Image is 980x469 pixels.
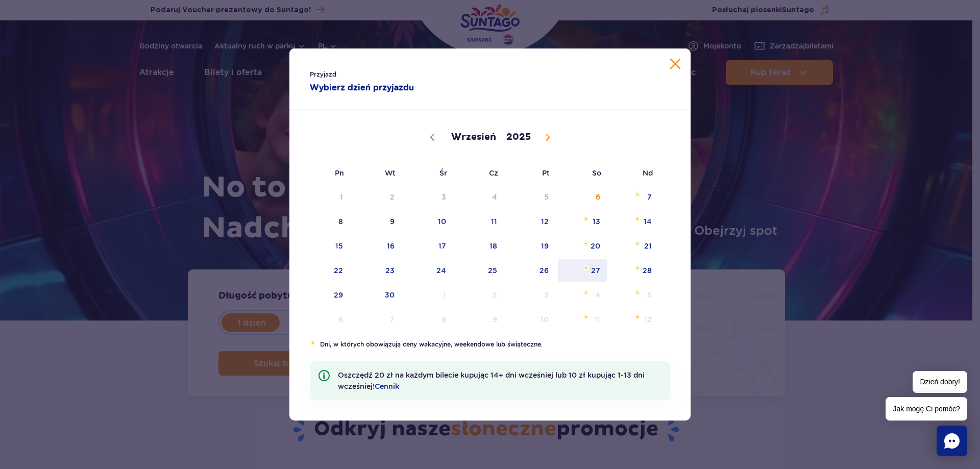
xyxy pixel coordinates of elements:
[886,397,967,421] span: Jak mogę Ci pomóc?
[403,210,454,233] span: Wrzesień 10, 2025
[557,308,608,331] span: Październik 11, 2025
[608,161,660,185] span: Nd
[310,340,670,349] li: Dni, w których obowiązują ceny wakacyjne, weekendowe lub świąteczne.
[505,185,557,209] span: Wrzesień 5, 2025
[505,234,557,258] span: Wrzesień 19, 2025
[403,185,454,209] span: Wrzesień 3, 2025
[403,308,454,331] span: Październik 8, 2025
[351,161,403,185] span: Wt
[557,185,608,209] span: Wrzesień 6, 2025
[608,308,660,331] span: Październik 12, 2025
[557,210,608,233] span: Wrzesień 13, 2025
[454,161,506,185] span: Cz
[454,185,506,209] span: Wrzesień 4, 2025
[300,283,351,307] span: Wrzesień 29, 2025
[505,161,557,185] span: Pt
[505,210,557,233] span: Wrzesień 12, 2025
[351,308,403,331] span: Październik 7, 2025
[310,82,470,94] strong: Wybierz dzień przyjazdu
[505,308,557,331] span: Październik 10, 2025
[300,308,351,331] span: Październik 6, 2025
[505,259,557,282] span: Wrzesień 26, 2025
[913,371,967,393] span: Dzień dobry!
[454,259,506,282] span: Wrzesień 25, 2025
[454,210,506,233] span: Wrzesień 11, 2025
[351,210,403,233] span: Wrzesień 9, 2025
[310,361,670,400] li: Oszczędź 20 zł na każdym bilecie kupując 14+ dni wcześniej lub 10 zł kupując 1-13 dni wcześniej!
[454,308,506,331] span: Październik 9, 2025
[300,234,351,258] span: Wrzesień 15, 2025
[300,161,351,185] span: Pn
[505,283,557,307] span: Październik 3, 2025
[557,259,608,282] span: Wrzesień 27, 2025
[351,259,403,282] span: Wrzesień 23, 2025
[608,283,660,307] span: Październik 5, 2025
[351,283,403,307] span: Wrzesień 30, 2025
[403,234,454,258] span: Wrzesień 17, 2025
[557,161,608,185] span: So
[351,185,403,209] span: Wrzesień 2, 2025
[608,210,660,233] span: Wrzesień 14, 2025
[454,283,506,307] span: Październik 2, 2025
[300,259,351,282] span: Wrzesień 22, 2025
[403,161,454,185] span: Śr
[375,382,399,390] a: Cennik
[670,59,680,69] button: Zamknij kalendarz
[403,259,454,282] span: Wrzesień 24, 2025
[300,185,351,209] span: Wrzesień 1, 2025
[557,283,608,307] span: Październik 4, 2025
[351,234,403,258] span: Wrzesień 16, 2025
[300,210,351,233] span: Wrzesień 8, 2025
[454,234,506,258] span: Wrzesień 18, 2025
[403,283,454,307] span: Październik 1, 2025
[557,234,608,258] span: Wrzesień 20, 2025
[310,69,470,80] span: Przyjazd
[608,234,660,258] span: Wrzesień 21, 2025
[608,185,660,209] span: Wrzesień 7, 2025
[937,426,967,456] div: Chat
[608,259,660,282] span: Wrzesień 28, 2025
